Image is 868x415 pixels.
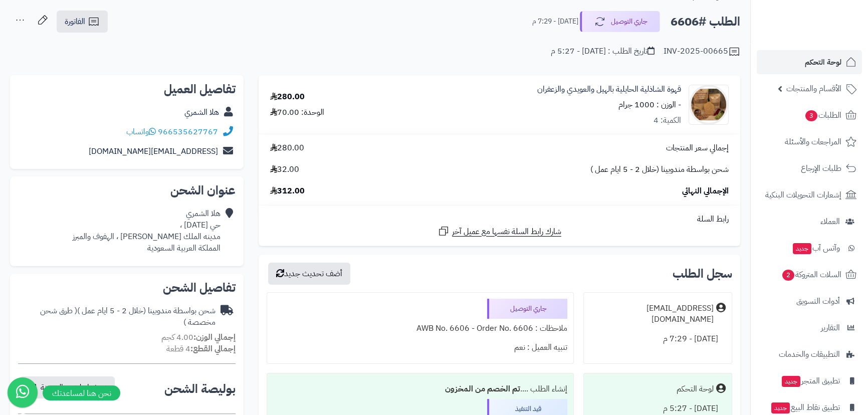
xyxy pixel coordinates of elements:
[765,188,841,202] span: إشعارات التحويلات البنكية
[689,85,728,125] img: 1704009880-WhatsApp%20Image%202023-12-31%20at%209.42.12%20AM%20(1)-90x90.jpeg
[57,11,108,33] a: الفاتورة
[781,374,840,388] span: تطبيق المتجر
[270,164,299,175] span: 32.00
[164,383,236,395] h2: بوليصة الشحن
[793,243,811,254] span: جديد
[270,107,324,118] div: الوحدة: 70.00
[800,21,858,42] img: logo-2.png
[273,338,567,357] div: تنبيه العميل : نعم
[532,17,578,27] small: [DATE] - 7:29 م
[673,268,732,280] h3: سجل الطلب
[487,299,567,319] div: جاري التوصيل
[805,55,841,69] span: لوحة التحكم
[445,383,520,395] b: تم الخصم من المخزون
[18,83,236,95] h2: تفاصيل العميل
[273,379,567,399] div: إنشاء الطلب ....
[158,126,218,138] a: 966535627767
[452,226,561,238] span: شارك رابط السلة نفسها مع عميل آخر
[590,303,714,326] div: [EMAIL_ADDRESS][DOMAIN_NAME]
[771,402,790,413] span: جديد
[18,305,215,328] div: شحن بواسطة مندوبينا (خلال 2 - 5 ايام عمل )
[792,241,840,255] span: وآتس آب
[757,183,862,207] a: إشعارات التحويلات البنكية
[666,142,729,154] span: إجمالي سعر المنتجات
[18,184,236,196] h2: عنوان الشحن
[190,343,236,355] strong: إجمالي القطع:
[820,215,840,229] span: العملاء
[193,331,236,343] strong: إجمالي الوزن:
[126,126,156,138] a: واتساب
[757,369,862,393] a: تطبيق المتجرجديد
[161,331,236,343] small: 4.00 كجم
[590,329,726,349] div: [DATE] - 7:29 م
[757,130,862,154] a: المراجعات والأسئلة
[89,145,218,157] a: [EMAIL_ADDRESS][DOMAIN_NAME]
[804,108,841,122] span: الطلبات
[779,347,840,361] span: التطبيقات والخدمات
[805,110,817,122] span: 3
[20,376,115,398] button: نسخ رابط تتبع الشحنة
[537,84,681,95] a: قهوة الشاذلية الحايلية بالهيل والعويدي والزعفران
[757,263,862,287] a: السلات المتروكة2
[757,156,862,180] a: طلبات الإرجاع
[263,214,736,225] div: رابط السلة
[654,115,681,126] div: الكمية: 4
[782,270,794,281] span: 2
[73,208,221,254] div: هلا الشمري حي [DATE] ، مدينه الملك [PERSON_NAME] ، الهفوف والمبرز المملكة العربية السعودية
[580,11,660,32] button: جاري التوصيل
[786,82,841,96] span: الأقسام والمنتجات
[785,135,841,149] span: المراجعات والأسئلة
[268,263,350,285] button: أضف تحديث جديد
[677,383,714,395] div: لوحة التحكم
[40,305,215,328] span: ( طرق شحن مخصصة )
[757,316,862,340] a: التقارير
[664,46,740,58] div: INV-2025-00665
[18,282,236,294] h2: تفاصيل الشحن
[270,142,304,154] span: 280.00
[590,164,729,175] span: شحن بواسطة مندوبينا (خلال 2 - 5 ايام عمل )
[671,12,740,32] h2: الطلب #6606
[821,321,840,335] span: التقارير
[757,236,862,260] a: وآتس آبجديد
[782,376,800,387] span: جديد
[438,225,561,238] a: شارك رابط السلة نفسها مع عميل آخر
[184,106,219,118] a: هلا الشمري
[270,91,305,103] div: 280.00
[757,289,862,313] a: أدوات التسويق
[551,46,655,57] div: تاريخ الطلب : [DATE] - 5:27 م
[770,400,840,414] span: تطبيق نقاط البيع
[801,161,841,175] span: طلبات الإرجاع
[41,381,107,393] span: نسخ رابط تتبع الشحنة
[273,319,567,338] div: ملاحظات : AWB No. 6606 - Order No. 6606
[618,99,681,111] small: - الوزن : 1000 جرام
[65,16,85,28] span: الفاتورة
[166,343,236,355] small: 4 قطعة
[757,210,862,234] a: العملاء
[757,103,862,127] a: الطلبات3
[757,342,862,366] a: التطبيقات والخدمات
[796,294,840,308] span: أدوات التسويق
[270,185,305,197] span: 312.00
[682,185,729,197] span: الإجمالي النهائي
[781,268,841,282] span: السلات المتروكة
[757,50,862,74] a: لوحة التحكم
